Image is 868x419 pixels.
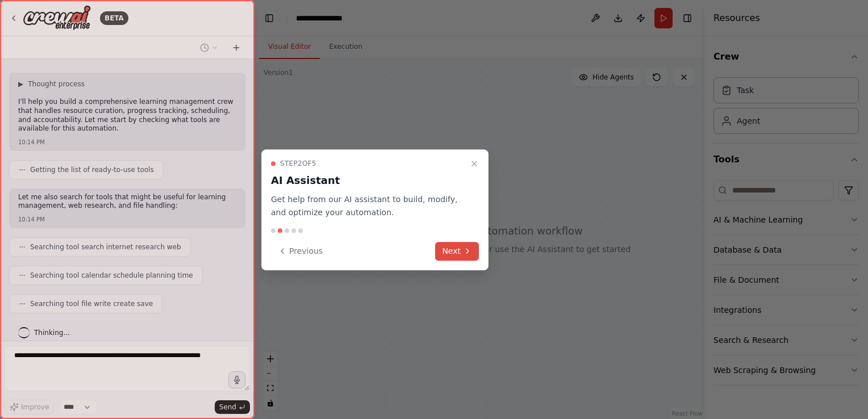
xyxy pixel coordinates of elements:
button: Close walkthrough [468,157,481,170]
button: Next [435,242,479,261]
span: Step 2 of 5 [280,159,316,168]
p: Get help from our AI assistant to build, modify, and optimize your automation. [271,193,465,219]
h3: AI Assistant [271,173,465,188]
button: Previous [271,242,329,261]
button: Hide left sidebar [261,10,277,26]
